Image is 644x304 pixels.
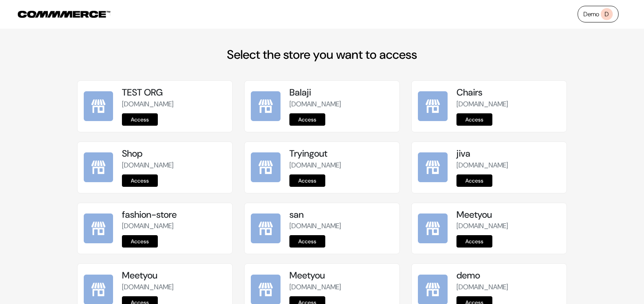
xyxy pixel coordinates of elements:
[289,235,325,248] a: Access
[251,91,281,121] img: Balaji
[456,221,560,231] p: [DOMAIN_NAME]
[289,99,393,109] p: [DOMAIN_NAME]
[289,174,325,187] a: Access
[578,6,619,22] a: DemoD
[84,91,113,121] img: TEST ORG
[418,152,448,182] img: jiva
[122,160,226,171] p: [DOMAIN_NAME]
[289,209,393,220] h5: san
[456,174,492,187] a: Access
[84,152,113,182] img: Shop
[456,87,560,98] h5: Chairs
[289,270,393,281] h5: Meetyou
[251,213,281,243] img: san
[122,270,226,281] h5: Meetyou
[84,213,113,243] img: fashion-store
[456,160,560,171] p: [DOMAIN_NAME]
[418,91,448,121] img: Chairs
[122,113,158,126] a: Access
[122,282,226,292] p: [DOMAIN_NAME]
[251,152,281,182] img: Tryingout
[122,209,226,220] h5: fashion-store
[289,148,393,159] h5: Tryingout
[456,270,560,281] h5: demo
[289,282,393,292] p: [DOMAIN_NAME]
[289,160,393,171] p: [DOMAIN_NAME]
[456,209,560,220] h5: Meetyou
[456,282,560,292] p: [DOMAIN_NAME]
[289,221,393,231] p: [DOMAIN_NAME]
[456,235,492,248] a: Access
[122,235,158,248] a: Access
[122,221,226,231] p: [DOMAIN_NAME]
[456,99,560,109] p: [DOMAIN_NAME]
[77,47,567,62] h2: Select the store you want to access
[289,87,393,98] h5: Balaji
[122,99,226,109] p: [DOMAIN_NAME]
[122,87,226,98] h5: TEST ORG
[418,213,448,243] img: Meetyou
[122,148,226,159] h5: Shop
[456,148,560,159] h5: jiva
[456,113,492,126] a: Access
[601,8,613,20] span: D
[18,11,110,18] img: COMMMERCE
[289,113,325,126] a: Access
[122,174,158,187] a: Access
